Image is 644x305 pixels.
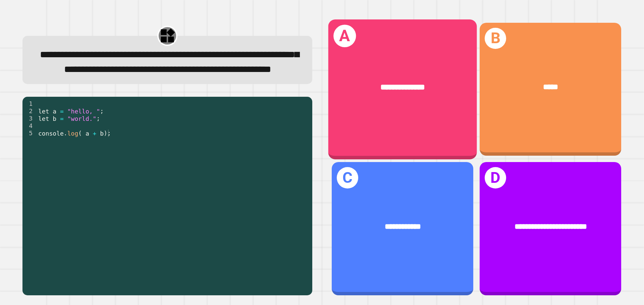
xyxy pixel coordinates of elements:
[485,28,506,49] h1: B
[22,122,37,130] div: 4
[22,100,37,107] div: 1
[22,130,37,137] div: 5
[22,115,37,122] div: 3
[333,24,356,47] h1: A
[485,167,506,188] h1: D
[22,107,37,115] div: 2
[337,167,358,188] h1: C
